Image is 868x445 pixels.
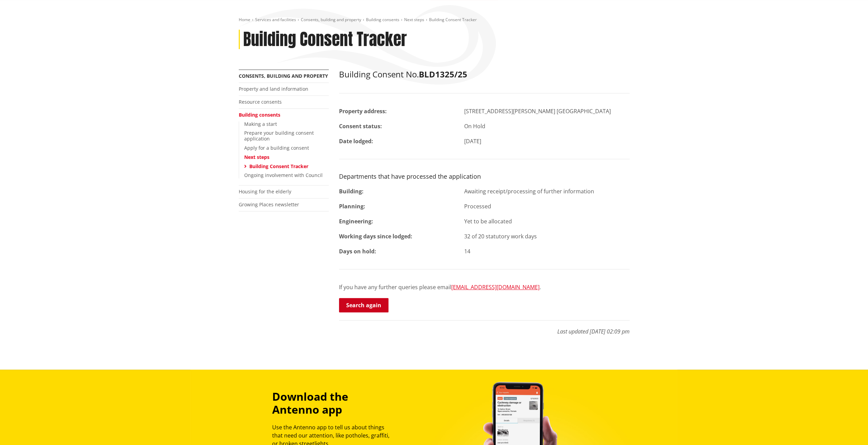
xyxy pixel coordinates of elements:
div: On Hold [459,122,635,130]
a: Housing for the elderly [239,188,291,195]
a: Ongoing involvement with Council [244,172,323,178]
p: If you have any further queries please email . [339,283,630,291]
a: [EMAIL_ADDRESS][DOMAIN_NAME] [451,283,540,291]
div: [DATE] [459,137,635,145]
strong: Consent status: [339,122,382,130]
iframe: Messenger Launcher [837,416,861,441]
a: Services and facilities [255,17,296,23]
div: Awaiting receipt/processing of further information [459,187,635,195]
div: [STREET_ADDRESS][PERSON_NAME] [GEOGRAPHIC_DATA] [459,107,635,115]
a: Making a start [244,121,277,127]
a: Building Consent Tracker [249,163,308,169]
a: Building consents [366,17,399,23]
strong: Property address: [339,107,387,115]
div: Processed [459,202,635,210]
strong: Days on hold: [339,248,376,255]
a: Next steps [404,17,424,23]
strong: Building: [339,188,364,195]
strong: Planning: [339,203,365,210]
strong: Engineering: [339,218,373,225]
h3: Download the Antenno app [272,390,396,416]
a: Consents, building and property [239,73,328,79]
nav: breadcrumb [239,17,630,23]
a: Prepare your building consent application [244,130,314,142]
strong: Working days since lodged: [339,233,412,240]
span: Building Consent Tracker [429,17,477,23]
a: Apply for a building consent [244,145,309,151]
a: Search again [339,298,388,312]
a: Next steps [244,154,269,160]
div: 14 [459,247,635,255]
h3: Departments that have processed the application [339,173,630,180]
strong: Date lodged: [339,137,373,145]
div: Yet to be allocated [459,217,635,225]
a: Growing Places newsletter [239,201,299,208]
div: 32 of 20 statutory work days [459,232,635,240]
a: Building consents [239,112,280,118]
strong: BLD1325/25 [419,69,467,80]
a: Consents, building and property [301,17,361,23]
a: Property and land information [239,86,308,92]
a: Resource consents [239,99,282,105]
p: Last updated [DATE] 02:09 pm [339,320,630,336]
h2: Building Consent No. [339,70,630,79]
a: Home [239,17,250,23]
h1: Building Consent Tracker [243,30,407,49]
